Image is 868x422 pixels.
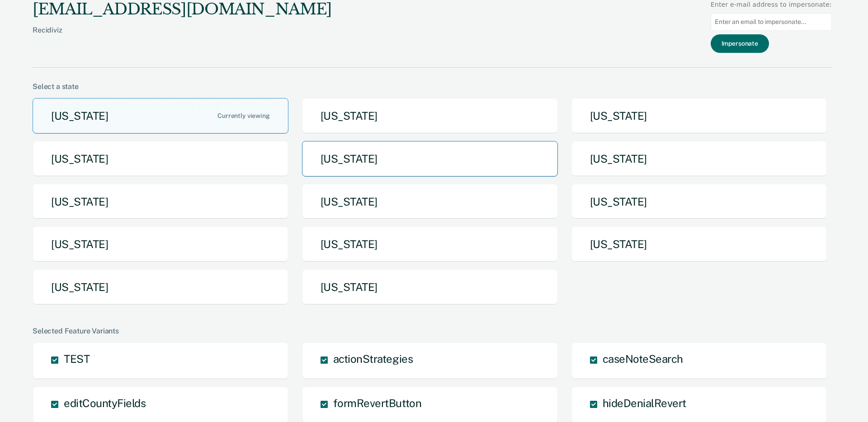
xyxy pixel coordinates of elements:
button: [US_STATE] [302,184,558,220]
span: formRevertButton [333,397,421,409]
button: [US_STATE] [33,141,288,177]
button: [US_STATE] [302,98,558,134]
button: [US_STATE] [33,226,288,262]
button: [US_STATE] [33,98,288,134]
span: caseNoteSearch [603,352,683,365]
input: Enter an email to impersonate... [711,13,832,31]
button: [US_STATE] [571,141,827,177]
span: hideDenialRevert [603,397,686,409]
span: editCountyFields [64,397,146,409]
button: [US_STATE] [302,226,558,262]
div: Select a state [33,82,832,91]
button: [US_STATE] [302,141,558,177]
button: [US_STATE] [571,98,827,134]
button: [US_STATE] [571,226,827,262]
button: Impersonate [711,34,769,53]
div: Recidiviz [33,26,332,49]
span: actionStrategies [333,352,413,365]
button: [US_STATE] [33,184,288,220]
div: Selected Feature Variants [33,327,832,335]
button: [US_STATE] [571,184,827,220]
button: [US_STATE] [33,269,288,305]
span: TEST [64,352,90,365]
button: [US_STATE] [302,269,558,305]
